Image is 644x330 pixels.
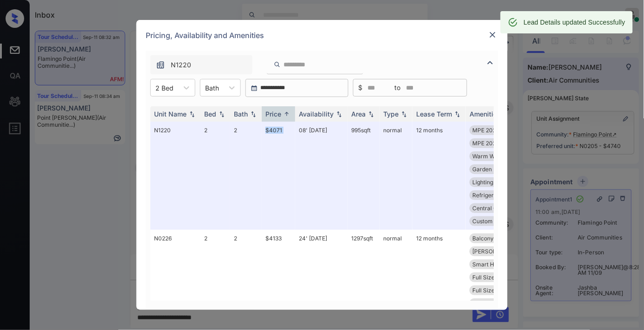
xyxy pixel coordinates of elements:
img: icon-zuma [274,60,281,69]
img: sorting [399,111,409,117]
div: Unit Name [154,110,187,118]
div: Bath [234,110,248,118]
span: N1220 [171,60,191,70]
td: 08' [DATE] [295,122,348,230]
span: $ [358,83,362,93]
span: Large Entry [PERSON_NAME]... [472,300,554,307]
span: Lighting Recess... [472,179,518,186]
img: sorting [249,111,258,117]
img: sorting [187,111,197,117]
img: sorting [217,111,226,117]
span: to [395,83,401,93]
span: Balcony Private [472,235,514,242]
td: normal [380,122,412,230]
td: N1220 [150,122,200,230]
div: Bed [204,110,216,118]
img: sorting [282,110,291,117]
td: 12 months [412,122,466,230]
img: icon-zuma [156,60,165,70]
img: sorting [335,111,344,117]
span: Custom Italian ... [472,218,515,225]
td: $4071 [262,122,295,230]
img: sorting [367,111,376,117]
img: close [488,30,497,39]
div: Price [265,110,281,118]
span: Warm Wood Tile ... [472,153,521,160]
span: Garden Front Sp... [472,166,520,173]
div: Amenities [470,110,501,118]
td: 2 [200,122,230,230]
span: MPE 2023 Pkg Lo... [472,140,523,147]
td: 995 sqft [348,122,380,230]
span: Refrigerator Le... [472,192,516,199]
div: Lease Term [416,110,452,118]
div: Lead Details updated Successfully [524,14,625,31]
span: MPE 2024 Pool F... [472,127,522,134]
div: Availability [299,110,334,118]
img: sorting [453,111,462,117]
div: Pricing, Availability and Amenities [136,20,508,51]
span: Full Size Dryer [472,274,511,281]
div: Area [351,110,366,118]
span: [PERSON_NAME] Ma... [472,248,531,255]
span: Smart Home Door... [472,261,524,268]
span: Central Courtya... [472,205,519,212]
div: Type [383,110,399,118]
td: 2 [230,122,262,230]
span: Full Size Washe... [472,287,518,294]
img: icon-zuma [485,57,496,68]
